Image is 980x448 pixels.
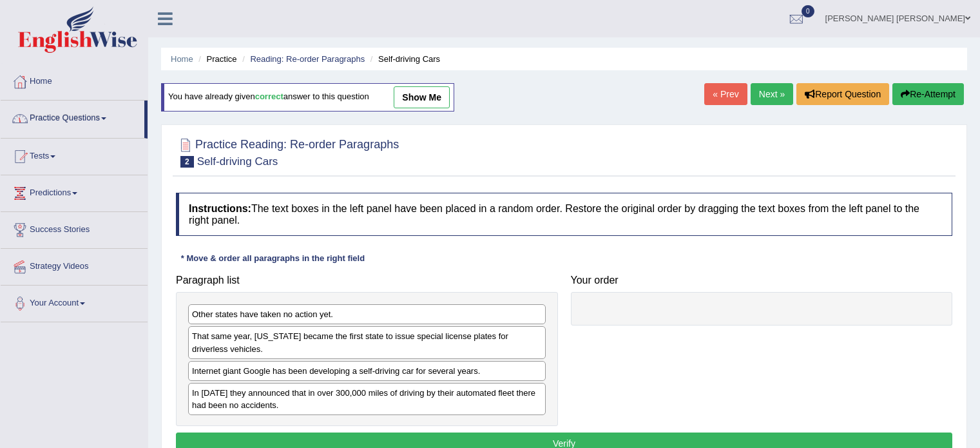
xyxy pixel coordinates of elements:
[176,135,399,168] h2: Practice Reading: Re-order Paragraphs
[188,361,546,381] div: Internet giant Google has been developing a self-driving car for several years.
[255,92,283,102] b: correct
[195,53,236,65] li: Practice
[180,156,194,168] span: 2
[796,83,889,105] button: Report Question
[1,212,148,244] a: Success Stories
[1,249,148,281] a: Strategy Videos
[1,139,148,171] a: Tests
[176,275,558,286] h4: Paragraph list
[176,193,952,236] h4: The text boxes in the left panel have been placed in a random order. Restore the original order b...
[171,54,193,64] a: Home
[751,83,793,105] a: Next »
[892,83,964,105] button: Re-Attempt
[188,304,546,324] div: Other states have taken no action yet.
[188,326,546,358] div: That same year, [US_STATE] became the first state to issue special license plates for driverless ...
[250,54,365,64] a: Reading: Re-order Paragraphs
[1,64,148,96] a: Home
[1,286,148,318] a: Your Account
[24,137,144,160] a: Speaking Practice
[394,86,450,108] a: show me
[1,175,148,208] a: Predictions
[802,5,814,17] span: 0
[176,252,370,264] div: * Move & order all paragraphs in the right field
[571,275,953,286] h4: Your order
[704,83,747,105] a: « Prev
[1,101,144,133] a: Practice Questions
[197,155,278,168] small: Self-driving Cars
[367,53,440,65] li: Self-driving Cars
[189,203,251,214] b: Instructions:
[161,83,454,112] div: You have already given answer to this question
[188,383,546,415] div: In [DATE] they announced that in over 300,000 miles of driving by their automated fleet there had...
